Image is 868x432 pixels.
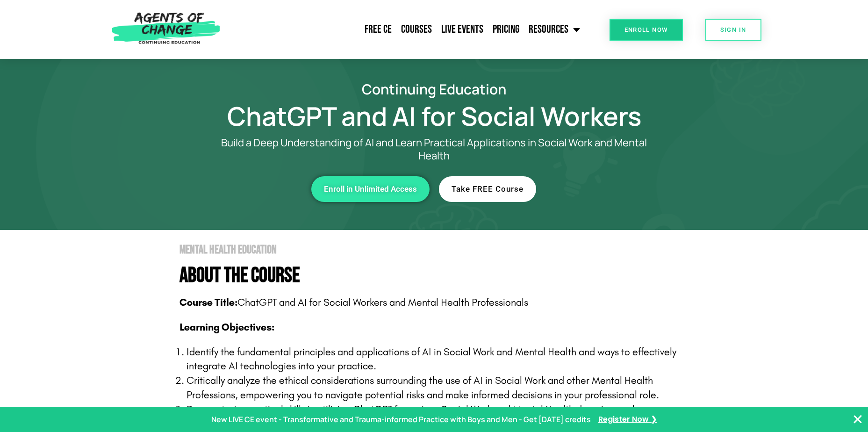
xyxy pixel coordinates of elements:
[311,176,430,202] a: Enroll in Unlimited Access
[452,185,524,193] span: Take FREE Course
[179,265,701,286] h4: About The Course
[179,295,701,310] p: ChatGPT and AI for Social Workers and Mental Health Professionals
[168,82,701,96] h2: Continuing Education
[439,176,536,202] a: Take FREE Course
[168,105,701,127] h1: ChatGPT and AI for Social Workers
[211,413,591,426] p: New LIVE CE event - Transformative and Trauma-informed Practice with Boys and Men - Get [DATE] cr...
[187,374,701,403] p: Critically analyze the ethical considerations surrounding the use of AI in Social Work and other ...
[205,136,663,162] p: Build a Deep Understanding of AI and Learn Practical Applications in Social Work and Mental Health
[324,185,417,193] span: Enroll in Unlimited Access
[720,27,746,33] span: SIGN IN
[437,18,488,41] a: Live Events
[360,18,396,41] a: Free CE
[225,18,585,41] nav: Menu
[610,19,683,41] a: Enroll Now
[396,18,437,41] a: Courses
[624,27,668,33] span: Enroll Now
[179,244,701,256] h2: Mental Health Education
[598,413,657,426] a: Register Now ❯
[705,19,761,41] a: SIGN IN
[179,296,237,309] b: Course Title:
[524,18,585,41] a: Resources
[488,18,524,41] a: Pricing
[179,321,274,333] b: Learning Objectives:
[187,345,701,374] p: Identify the fundamental principles and applications of AI in Social Work and Mental Health and w...
[852,414,863,425] button: Close Banner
